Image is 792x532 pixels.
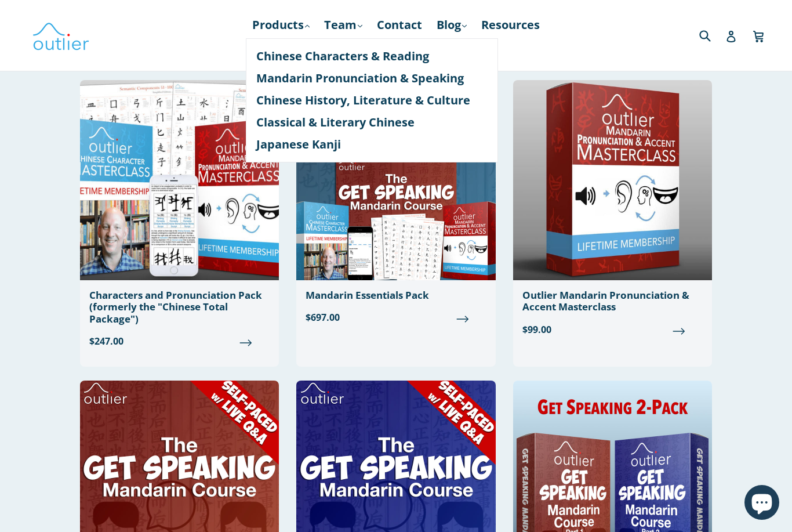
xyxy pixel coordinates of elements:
span: $247.00 [89,334,270,348]
span: $99.00 [522,323,703,336]
a: Chinese History, Literature & Culture [256,89,488,111]
a: Course Login [354,35,439,56]
div: Outlier Mandarin Pronunciation & Accent Masterclass [522,289,703,313]
a: Outlier Mandarin Pronunciation & Accent Masterclass $99.00 [513,80,712,346]
a: Team [318,15,368,35]
a: Japanese Kanji [256,133,488,155]
a: Blog [431,15,473,35]
a: Mandarin Pronunciation & Speaking [256,67,488,89]
div: Mandarin Essentials Pack [306,289,486,301]
a: Mandarin Essentials Pack $697.00 [296,80,495,334]
img: Chinese Total Package Outlier Linguistics [80,80,279,280]
a: Products [246,15,315,35]
inbox-online-store-chat: Shopify online store chat [741,485,783,523]
div: Characters and Pronunciation Pack (formerly the "Chinese Total Package") [89,289,270,325]
a: Resources [475,15,546,35]
a: Classical & Literary Chinese [256,111,488,133]
a: Chinese Characters & Reading [256,45,488,67]
span: $697.00 [306,310,486,324]
a: Characters and Pronunciation Pack (formerly the "Chinese Total Package") $247.00 [80,80,279,357]
img: Outlier Mandarin Pronunciation & Accent Masterclass Outlier Linguistics [513,80,712,280]
img: Outlier Linguistics [32,19,90,52]
input: Search [696,23,728,47]
img: Mandarin Essentials Pack [296,80,495,280]
a: Contact [371,15,428,35]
